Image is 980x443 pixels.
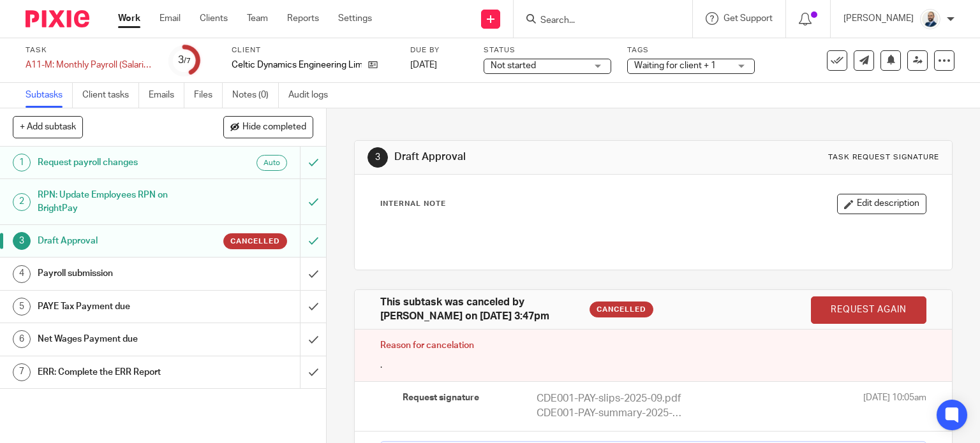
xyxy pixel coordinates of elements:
[590,301,653,317] div: Cancelled
[380,296,580,323] h1: This subtask was canceled by [PERSON_NAME] on [DATE] 3:47pm
[13,154,31,171] div: 1
[13,116,83,138] button: + Add subtask
[38,264,204,283] h1: Payroll submission
[288,83,338,108] a: Audit logs
[338,12,372,25] a: Settings
[811,296,926,324] a: Request again
[537,391,685,406] p: CDE001-PAY-slips-2025-09.pdf
[178,53,191,68] div: 3
[242,122,306,133] span: Hide completed
[537,406,685,421] p: CDE001-PAY-summary-2025-09.pdf
[287,12,319,25] a: Reports
[118,12,140,25] a: Work
[232,83,279,108] a: Notes (0)
[13,265,31,283] div: 4
[627,45,755,55] label: Tags
[149,83,184,108] a: Emails
[38,297,204,316] h1: PAYE Tax Payment due
[184,57,191,64] small: /7
[256,155,287,171] div: Auto
[539,15,654,27] input: Search
[13,363,31,381] div: 7
[82,83,139,108] a: Client tasks
[38,185,204,218] h1: RPN: Update Employees RPN on BrightPay
[843,12,914,25] p: [PERSON_NAME]
[13,232,31,250] div: 3
[380,339,927,352] h3: Reason for cancelation
[837,194,926,214] button: Edit description
[380,199,446,209] p: Internal Note
[232,45,394,55] label: Client
[920,9,940,29] img: Mark%20LI%20profiler.png
[26,10,89,27] img: Pixie
[13,298,31,316] div: 5
[38,231,204,251] h1: Draft Approval
[724,14,773,23] span: Get Support
[367,147,388,168] div: 3
[230,236,280,247] span: Cancelled
[410,61,437,69] span: [DATE]
[410,45,468,55] label: Due by
[484,45,611,55] label: Status
[38,153,204,172] h1: Request payroll changes
[403,391,479,404] span: Request signature
[232,59,362,71] p: Celtic Dynamics Engineering Limited
[13,193,31,211] div: 2
[863,391,926,421] span: [DATE] 10:05am
[491,61,536,70] span: Not started
[200,12,228,25] a: Clients
[26,45,153,55] label: Task
[394,150,680,164] h1: Draft Approval
[247,12,268,25] a: Team
[194,83,223,108] a: Files
[13,330,31,348] div: 6
[38,330,204,349] h1: Net Wages Payment due
[828,152,939,163] div: Task request signature
[634,61,716,70] span: Waiting for client + 1
[380,359,927,372] p: .
[26,59,153,71] div: A11-M: Monthly Payroll (Salaried)
[38,363,204,382] h1: ERR: Complete the ERR Report
[26,83,73,108] a: Subtasks
[160,12,181,25] a: Email
[223,116,313,138] button: Hide completed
